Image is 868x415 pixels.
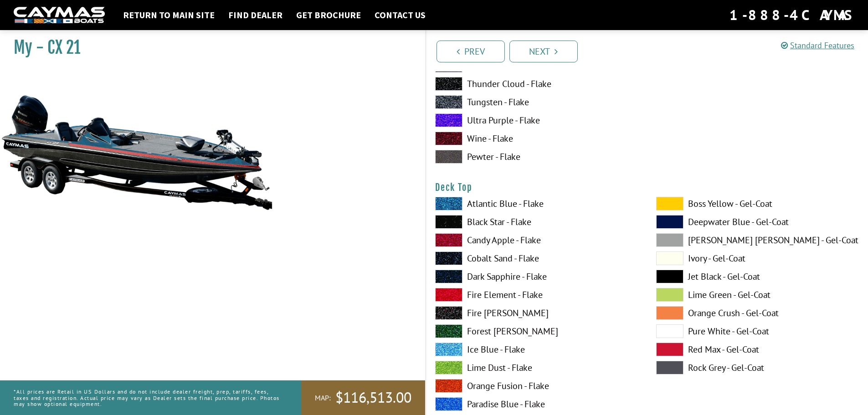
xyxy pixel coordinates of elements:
a: MAP:$116,513.00 [301,380,425,415]
label: Pewter - Flake [435,150,638,164]
label: Pure White - Gel-Coat [656,324,859,338]
label: Jet Black - Gel-Coat [656,270,859,283]
h4: Deck Top [435,182,859,193]
label: Cobalt Sand - Flake [435,251,638,265]
label: Candy Apple - Flake [435,233,638,247]
label: Fire [PERSON_NAME] [435,306,638,320]
label: Rock Grey - Gel-Coat [656,361,859,374]
label: Paradise Blue - Flake [435,397,638,411]
label: Tungsten - Flake [435,95,638,109]
label: Ivory - Gel-Coat [656,251,859,265]
div: 1-888-4CAYMAS [729,5,854,25]
label: Lime Green - Gel-Coat [656,288,859,302]
label: Forest [PERSON_NAME] [435,324,638,338]
a: Return to main site [118,9,219,21]
label: Red Max - Gel-Coat [656,343,859,356]
a: Prev [437,41,505,62]
span: $116,513.00 [335,388,411,407]
label: Ice Blue - Flake [435,343,638,356]
a: Contact Us [370,9,430,21]
label: Deepwater Blue - Gel-Coat [656,215,859,229]
label: Lime Dust - Flake [435,361,638,374]
label: Atlantic Blue - Flake [435,197,638,210]
span: MAP: [315,393,331,403]
label: Orange Fusion - Flake [435,379,638,393]
label: Orange Crush - Gel-Coat [656,306,859,320]
a: Get Brochure [292,9,365,21]
label: [PERSON_NAME] [PERSON_NAME] - Gel-Coat [656,233,859,247]
a: Find Dealer [224,9,287,21]
label: Dark Sapphire - Flake [435,270,638,283]
label: Thunder Cloud - Flake [435,77,638,91]
label: Ultra Purple - Flake [435,113,638,127]
a: Next [509,41,578,62]
h1: My - CX 21 [14,37,402,58]
img: white-logo-c9c8dbefe5ff5ceceb0f0178aa75bf4bb51f6bca0971e226c86eb53dfe498488.png [14,7,105,24]
label: Fire Element - Flake [435,288,638,302]
label: Boss Yellow - Gel-Coat [656,197,859,210]
label: Wine - Flake [435,132,638,145]
a: Standard Features [781,40,854,51]
p: *All prices are Retail in US Dollars and do not include dealer freight, prep, tariffs, fees, taxe... [14,384,281,411]
label: Black Star - Flake [435,215,638,229]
